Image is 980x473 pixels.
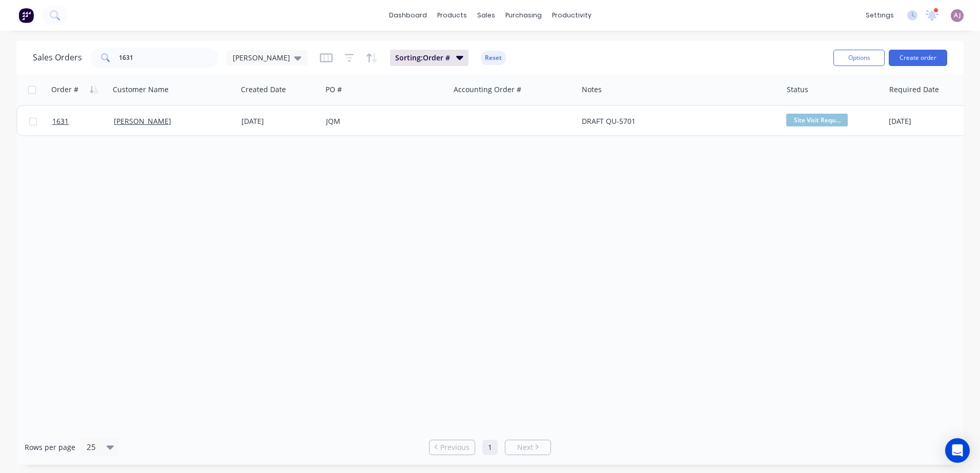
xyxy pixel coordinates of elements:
img: Factory [18,8,34,23]
button: Options [833,50,885,66]
div: [DATE] [889,116,970,126]
div: Order # [51,84,78,95]
a: dashboard [384,8,432,23]
span: Rows per page [25,442,75,453]
button: Sorting:Order # [390,50,468,66]
div: JQM [326,116,440,126]
div: Created Date [241,84,286,95]
div: Customer Name [113,84,169,95]
a: [PERSON_NAME] [114,116,171,126]
div: Notes [582,84,602,95]
a: Previous page [430,442,475,453]
span: Next [517,442,533,453]
div: [DATE] [241,116,318,126]
button: Reset [481,51,506,65]
span: Site Visit Requ... [786,114,848,126]
span: Sorting: Order # [395,53,450,63]
div: Accounting Order # [454,84,521,95]
div: Open Intercom Messenger [945,438,970,463]
a: Page 1 is your current page [482,440,498,455]
button: Create order [889,50,947,66]
div: Required Date [889,84,939,95]
div: productivity [547,8,597,23]
h1: Sales Orders [33,53,82,62]
span: AJ [954,11,961,20]
span: [PERSON_NAME] [233,52,290,63]
div: purchasing [500,8,547,23]
div: settings [861,8,899,23]
a: Next page [505,442,550,453]
div: products [432,8,472,23]
div: Status [787,84,808,95]
div: sales [472,8,500,23]
span: 1631 [52,116,69,126]
span: Previous [440,442,469,453]
input: Search... [119,48,219,68]
a: 1631 [52,106,114,137]
div: DRAFT QU-5701 [582,116,768,126]
ul: Pagination [425,440,555,455]
div: PO # [325,84,342,95]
